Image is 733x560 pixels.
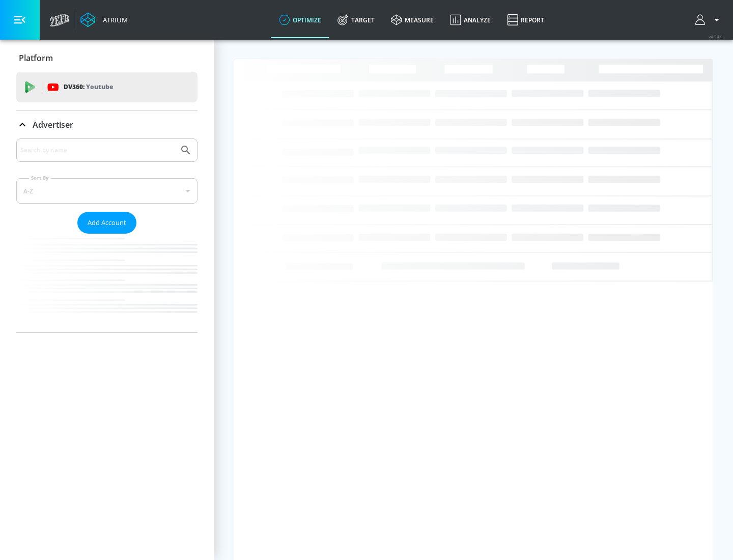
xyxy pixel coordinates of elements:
div: Atrium [99,15,128,24]
span: Add Account [88,217,126,229]
a: Atrium [80,12,128,27]
a: Target [329,2,383,38]
p: Advertiser [33,119,73,130]
nav: list of Advertiser [16,234,198,332]
p: DV360: [64,81,113,93]
div: Advertiser [16,138,198,332]
a: optimize [271,2,329,38]
div: A-Z [16,178,198,204]
div: Platform [16,44,198,72]
label: Sort By [29,175,51,181]
button: Add Account [77,212,136,234]
a: Report [499,2,552,38]
div: Advertiser [16,110,198,139]
p: Youtube [86,81,113,92]
div: DV360: Youtube [16,72,198,102]
p: Platform [19,52,53,64]
input: Search by name [20,144,175,157]
a: Analyze [442,2,499,38]
span: v 4.24.0 [709,34,723,39]
a: measure [383,2,442,38]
